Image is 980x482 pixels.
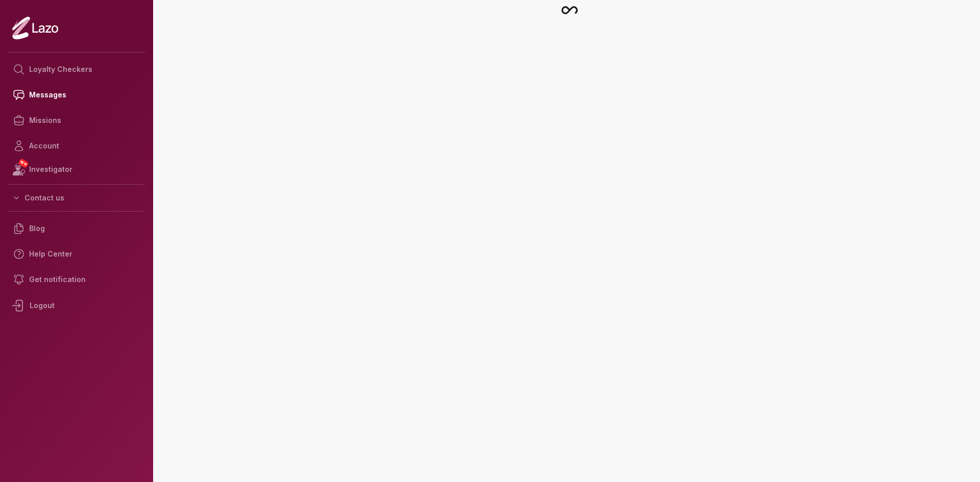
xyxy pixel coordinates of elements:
div: Logout [8,292,145,319]
a: Messages [8,82,145,108]
a: Missions [8,108,145,133]
a: Account [8,133,145,159]
button: Contact us [8,189,145,207]
a: NEWInvestigator [8,159,145,180]
span: NEW [18,158,29,168]
a: Get notification [8,267,145,292]
a: Help Center [8,241,145,267]
a: Blog [8,216,145,241]
a: Loyalty Checkers [8,57,145,82]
